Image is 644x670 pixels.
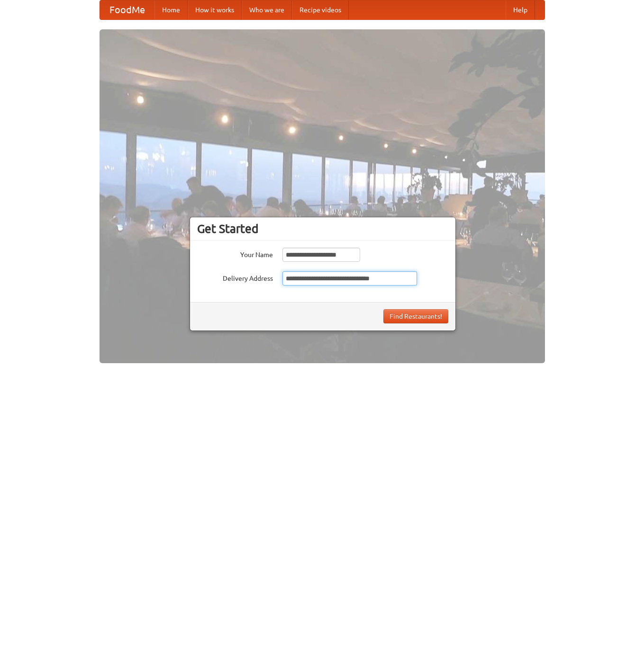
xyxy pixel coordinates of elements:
a: Home [154,0,188,19]
a: Who we are [242,0,292,19]
label: Delivery Address [197,271,273,283]
a: FoodMe [100,0,154,19]
a: Help [506,0,535,19]
a: Recipe videos [292,0,349,19]
label: Your Name [197,248,273,259]
a: How it works [188,0,242,19]
h3: Get Started [197,222,448,236]
button: Find Restaurants! [383,309,448,323]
